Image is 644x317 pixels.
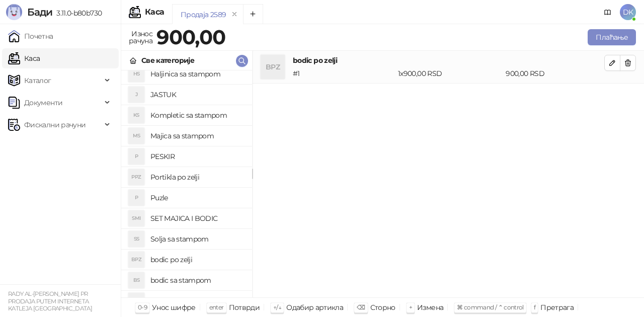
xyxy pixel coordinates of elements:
[150,252,244,268] h4: bodic po zelji
[138,303,147,311] span: 0-9
[417,301,443,314] div: Измена
[357,303,365,311] span: ⌫
[150,148,244,165] h4: PESKIR
[152,301,196,314] div: Унос шифре
[261,55,285,79] div: BPZ
[128,87,144,103] div: J
[150,169,244,185] h4: Portikla po zelji
[8,48,40,68] a: Каса
[141,55,194,66] div: Све категорије
[150,190,244,206] h4: Puzle
[128,169,144,185] div: PPZ
[370,301,395,314] div: Сторно
[504,68,606,79] div: 900,00 RSD
[181,9,226,20] div: Продаја 2589
[127,27,154,47] div: Износ рачуна
[600,4,616,20] a: Документација
[273,303,281,311] span: ↑/↓
[128,210,144,226] div: SMI
[229,301,260,314] div: Потврди
[8,26,53,46] a: Почетна
[293,55,604,66] h4: bodic po zelji
[145,8,164,16] div: Каса
[24,115,86,135] span: Фискални рачуни
[150,66,244,82] h4: Haljinica sa stampom
[286,301,343,314] div: Одабир артикла
[243,4,263,24] button: Add tab
[128,66,144,82] div: HS
[8,290,92,312] small: RADY AL-[PERSON_NAME] PR PRODAJA PUTEM INTERNETA KATLEJA [GEOGRAPHIC_DATA]
[128,272,144,288] div: BS
[150,272,244,288] h4: bodic sa stampom
[128,293,144,309] div: DDS
[150,87,244,103] h4: JASTUK
[128,252,144,268] div: BPZ
[534,303,535,311] span: f
[52,9,102,18] span: 3.11.0-b80b730
[457,303,524,311] span: ⌘ command / ⌃ control
[620,4,636,20] span: DK
[540,301,574,314] div: Претрага
[128,231,144,247] div: SS
[128,148,144,165] div: P
[150,210,244,226] h4: SET MAJICA I BODIC
[128,107,144,123] div: KS
[128,190,144,206] div: P
[121,70,252,297] div: grid
[24,93,62,113] span: Документи
[228,10,241,19] button: remove
[128,128,144,144] div: MS
[156,25,225,49] strong: 900,00
[209,303,224,311] span: enter
[291,68,396,79] div: # 1
[150,231,244,247] h4: Solja sa stampom
[409,303,412,311] span: +
[588,29,636,45] button: Плаћање
[150,293,244,309] h4: deciji duks sa stampom
[150,107,244,123] h4: Kompletic sa stampom
[150,128,244,144] h4: Majica sa stampom
[27,6,52,18] span: Бади
[396,68,504,79] div: 1 x 900,00 RSD
[6,4,22,20] img: Logo
[24,70,51,91] span: Каталог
